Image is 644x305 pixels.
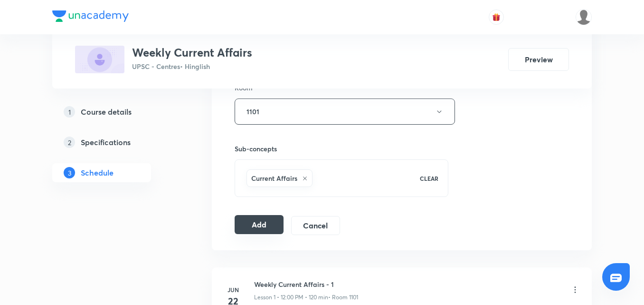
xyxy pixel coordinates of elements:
img: Company Logo [52,10,129,22]
a: 1Course details [52,102,181,121]
h5: Schedule [81,167,114,178]
h3: Weekly Current Affairs [132,46,252,59]
p: • Room 1101 [328,293,358,302]
p: 2 [64,137,75,148]
img: avatar [492,13,501,21]
button: avatar [489,10,504,25]
a: Company Logo [52,10,129,24]
h6: Jun [224,285,243,294]
button: Preview [508,48,569,71]
h5: Course details [81,106,132,118]
img: Abhijeet Srivastav [576,9,592,25]
a: 2Specifications [52,133,181,152]
p: 1 [64,106,75,118]
p: CLEAR [420,174,438,183]
button: Add [235,215,284,234]
p: 3 [64,167,75,178]
h5: Specifications [81,137,131,148]
h6: Sub-concepts [235,144,448,154]
h6: Current Affairs [251,173,297,183]
img: CF5ADAE2-2E04-4C16-BCDB-2CE4E0C37EB5_plus.png [75,46,124,73]
button: 1101 [235,98,455,125]
p: Lesson 1 • 12:00 PM • 120 min [254,293,328,302]
button: Cancel [291,216,340,235]
h6: Weekly Current Affairs - 1 [254,279,358,289]
p: UPSC - Centres • Hinglish [132,61,252,71]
